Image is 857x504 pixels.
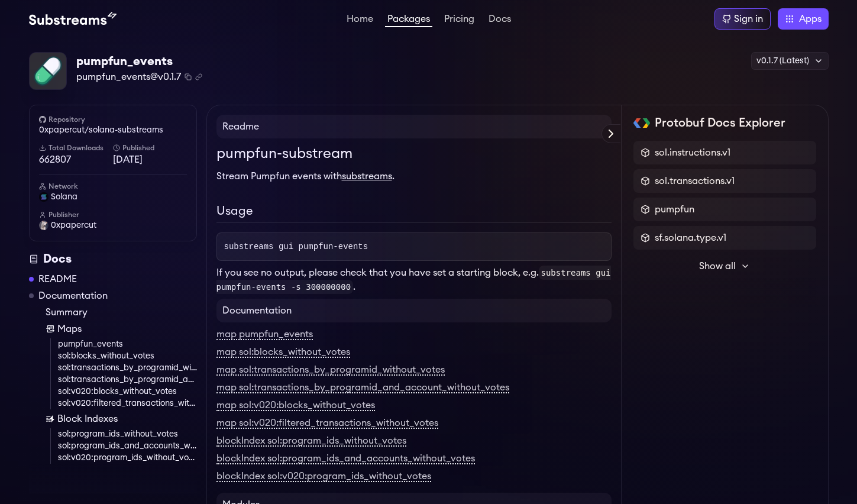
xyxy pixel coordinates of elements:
div: Docs [29,251,197,267]
a: sol:transactions_by_programid_without_votes [58,362,197,374]
a: Pricing [442,14,477,26]
h6: Repository [39,115,187,124]
button: Copy package name and version [185,73,192,80]
a: README [38,272,77,286]
a: substreams [342,172,392,181]
a: 0xpapercut [39,219,187,231]
a: sol:program_ids_and_accounts_without_votes [58,440,197,452]
img: Map icon [46,324,55,334]
span: 0xpapercut [51,219,96,231]
button: Show all [633,254,816,278]
a: solana [39,191,187,203]
a: blockIndex sol:v020:program_ids_without_votes [216,471,431,482]
a: 0xpapercut/solana-substreams [39,124,187,136]
a: sol:v020:filtered_transactions_without_votes [58,398,197,409]
h4: Readme [216,115,612,138]
span: [DATE] [113,153,187,167]
a: sol:transactions_by_programid_and_account_without_votes [58,374,197,386]
a: pumpfun_events [58,338,197,350]
h2: Protobuf Docs Explorer [655,115,785,131]
a: sol:blocks_without_votes [58,350,197,362]
a: Block Indexes [46,412,197,426]
a: Packages [385,14,432,27]
span: sol.transactions.v1 [655,174,735,188]
img: Substream's logo [29,12,117,26]
p: If you see no output, please check that you have set a starting block, e.g. . [216,266,612,294]
h6: Publisher [39,210,187,219]
h6: Total Downloads [39,143,113,153]
a: blockIndex sol:program_ids_and_accounts_without_votes [216,454,475,464]
span: Show all [699,259,736,273]
span: sol.instructions.v1 [655,146,730,160]
a: Maps [46,322,197,336]
p: Stream Pumpfun events with . [216,169,612,183]
img: solana [39,192,48,202]
span: Apps [799,12,822,26]
span: 662807 [39,153,113,167]
span: solana [51,191,77,203]
div: pumpfun_events [76,53,202,70]
code: substreams gui pumpfun-events -s 300000000 [216,266,611,294]
div: v0.1.7 (Latest) [751,52,829,70]
a: Documentation [38,289,108,303]
img: Package Logo [30,53,66,89]
img: github [39,116,46,123]
button: Copy .spkg link to clipboard [195,73,202,80]
a: map sol:v020:blocks_without_votes [216,400,375,411]
span: sf.solana.type.v1 [655,231,726,245]
a: map sol:transactions_by_programid_without_votes [216,365,445,376]
img: User Avatar [39,221,48,230]
a: map sol:transactions_by_programid_and_account_without_votes [216,383,509,393]
h1: pumpfun-substream [216,143,612,164]
a: Docs [486,14,513,26]
h2: Usage [216,202,612,223]
a: map pumpfun_events [216,329,313,340]
span: substreams gui pumpfun-events [224,242,368,251]
a: map sol:blocks_without_votes [216,347,350,358]
a: Sign in [714,8,771,30]
a: Home [344,14,376,26]
a: Summary [46,305,197,319]
span: pumpfun_events@v0.1.7 [76,70,181,84]
a: sol:v020:program_ids_without_votes [58,452,197,464]
img: Protobuf [633,118,651,128]
a: map sol:v020:filtered_transactions_without_votes [216,418,438,429]
h4: Documentation [216,299,612,322]
img: Block Index icon [46,414,55,424]
a: sol:program_ids_without_votes [58,428,197,440]
a: blockIndex sol:program_ids_without_votes [216,436,406,447]
h6: Published [113,143,187,153]
h6: Network [39,182,187,191]
div: Sign in [734,12,763,26]
a: sol:v020:blocks_without_votes [58,386,197,398]
span: pumpfun [655,202,694,217]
